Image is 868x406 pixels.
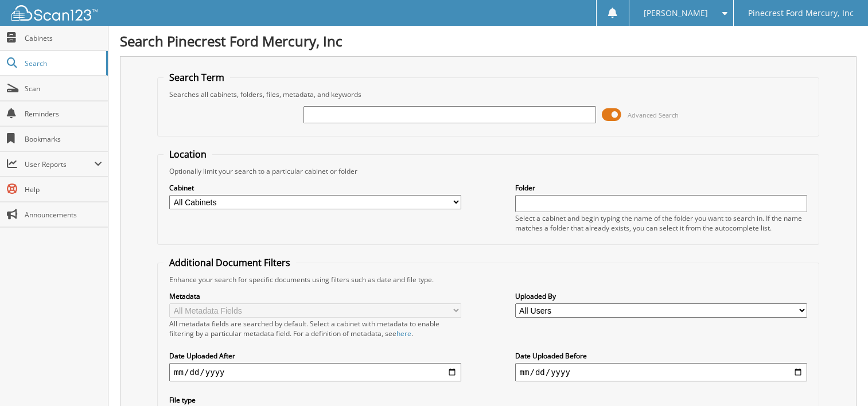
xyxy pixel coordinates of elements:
[515,363,807,381] input: end
[164,256,296,269] legend: Additional Document Filters
[25,33,102,43] span: Cabinets
[164,166,813,176] div: Optionally limit your search to a particular cabinet or folder
[164,275,813,284] div: Enhance your search for specific documents using filters such as date and file type.
[25,185,102,194] span: Help
[25,84,102,93] span: Scan
[25,109,102,119] span: Reminders
[25,159,94,169] span: User Reports
[169,291,461,301] label: Metadata
[644,10,708,17] span: [PERSON_NAME]
[515,351,807,361] label: Date Uploaded Before
[164,89,813,99] div: Searches all cabinets, folders, files, metadata, and keywords
[169,363,461,381] input: start
[11,5,98,21] img: scan123-logo-white.svg
[169,395,461,405] label: File type
[25,210,102,220] span: Announcements
[396,329,411,338] a: here
[169,351,461,361] label: Date Uploaded After
[25,58,100,68] span: Search
[169,183,461,193] label: Cabinet
[628,111,679,119] span: Advanced Search
[25,134,102,144] span: Bookmarks
[515,183,807,193] label: Folder
[748,10,854,17] span: Pinecrest Ford Mercury, Inc
[164,71,230,84] legend: Search Term
[120,32,857,50] h1: Search Pinecrest Ford Mercury, Inc
[515,213,807,233] div: Select a cabinet and begin typing the name of the folder you want to search in. If the name match...
[164,148,212,161] legend: Location
[169,319,461,338] div: All metadata fields are searched by default. Select a cabinet with metadata to enable filtering b...
[515,291,807,301] label: Uploaded By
